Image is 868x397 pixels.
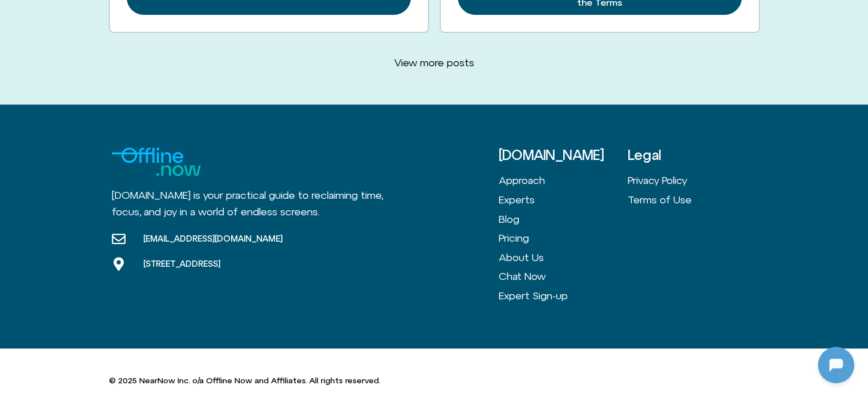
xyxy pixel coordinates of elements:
img: offline.now [112,147,201,176]
img: N5FCcHC.png [10,6,29,24]
p: © 2025 NearNow Inc. o/a Offline Now and Affiliates. All rights reserved. [109,375,380,386]
svg: Close Chatbot Button [199,5,219,25]
a: Privacy Policy [628,171,757,190]
a: View more posts [381,50,488,76]
h3: Legal [628,147,757,162]
button: Expand Header Button [3,3,225,27]
a: [EMAIL_ADDRESS][DOMAIN_NAME] [112,232,282,246]
nav: Menu [628,171,757,209]
nav: Menu [499,171,628,305]
textarea: Message Input [19,296,177,308]
iframe: Botpress [818,347,854,383]
svg: Restart Conversation Button [180,5,199,25]
svg: Voice Input Button [195,293,213,311]
h1: [DOMAIN_NAME] [71,227,158,243]
a: [STREET_ADDRESS] [112,257,282,271]
span: [STREET_ADDRESS] [140,258,220,270]
h2: [DOMAIN_NAME] [34,7,175,22]
a: Expert Sign-up [499,286,628,306]
a: Chat Now [499,267,628,286]
a: Approach [499,171,628,190]
span: View more posts [394,57,474,69]
a: Experts [499,190,628,210]
a: About Us [499,248,628,267]
span: [EMAIL_ADDRESS][DOMAIN_NAME] [140,233,282,244]
h3: [DOMAIN_NAME] [499,147,628,162]
img: N5FCcHC.png [91,169,137,215]
a: Pricing [499,228,628,248]
span: [DOMAIN_NAME] is your practical guide to reclaiming time, focus, and joy in a world of endless sc... [112,189,383,218]
a: Blog [499,210,628,229]
a: Terms of Use [628,190,757,210]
